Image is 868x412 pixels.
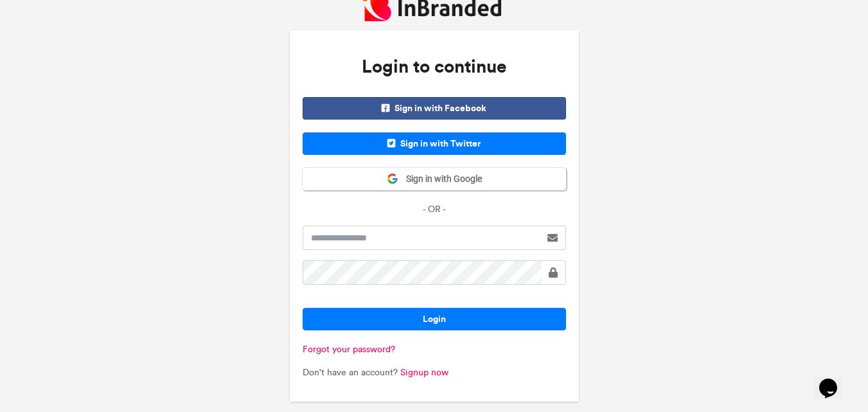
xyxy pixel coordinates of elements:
[303,97,566,120] span: Sign in with Facebook
[303,344,395,355] a: Forgot your password?
[398,173,482,186] span: Sign in with Google
[303,308,566,330] button: Login
[814,361,855,399] iframe: chat widget
[303,168,566,190] button: Sign in with Google
[303,132,566,155] span: Sign in with Twitter
[400,367,448,378] a: Signup now
[303,203,566,216] p: - OR -
[303,43,566,91] h3: Login to continue
[303,366,566,379] p: Don't have an account?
